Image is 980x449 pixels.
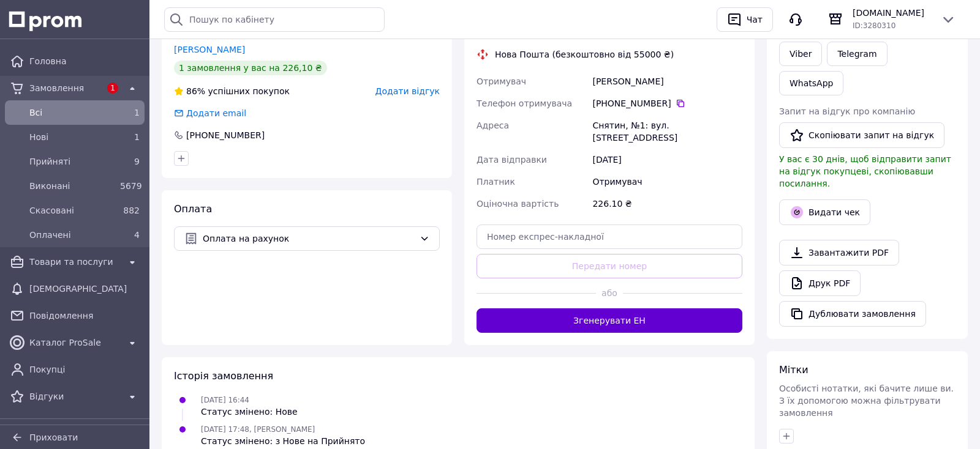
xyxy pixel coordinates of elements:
div: Статус змінено: Нове [201,406,298,418]
button: Чат [717,7,773,32]
span: Додати відгук [375,86,440,96]
span: 1 [134,108,140,117]
span: Оплата на рахунок [203,232,415,245]
span: Каталог ProSale [29,336,120,349]
div: Додати email [173,107,247,119]
span: 1 [134,132,140,142]
input: Пошук по кабінету [164,7,385,32]
span: Товари та послуги [29,256,120,268]
div: успішних покупок [174,85,290,97]
div: Статус змінено: з Нове на Прийнято [201,435,365,447]
span: У вас є 30 днів, щоб відправити запит на відгук покупцеві, скопіювавши посилання. [779,154,951,188]
span: 86% [186,86,205,96]
span: Запит на відгук про компанію [779,106,915,116]
a: Viber [779,42,822,66]
a: Завантажити PDF [779,240,899,265]
span: Всi [29,106,115,119]
span: Повідомлення [29,310,140,322]
input: Номер експрес-накладної [477,224,742,249]
button: Дублювати замовлення [779,301,926,327]
div: 1 замовлення у вас на 226,10 ₴ [174,61,327,75]
a: Друк PDF [779,270,861,296]
div: [PHONE_NUMBER] [592,97,742,109]
span: Приховати [29,432,78,442]
span: Оплачені [29,229,115,241]
span: Особисті нотатки, які бачите лише ви. З їх допомогою можна фільтрувати замовлення [779,384,954,418]
span: або [596,287,622,299]
span: 9 [134,157,140,166]
a: WhatsApp [779,71,843,95]
span: Покупці [29,363,140,376]
span: [DOMAIN_NAME] [853,7,931,19]
span: Отримувач [477,76,526,86]
span: [DEMOGRAPHIC_DATA] [29,283,140,295]
div: Нова Пошта (безкоштовно від 55000 ₴) [492,48,677,61]
button: Згенерувати ЕН [477,308,742,333]
span: Відгуки [29,390,120,403]
span: Прийняті [29,155,115,168]
div: Чат [744,10,765,29]
span: Дата відправки [477,155,547,165]
span: Мітки [779,364,809,376]
a: [PERSON_NAME] [174,45,245,54]
span: Історія замовлення [174,370,273,382]
span: 5679 [120,181,142,191]
div: Додати email [185,107,247,119]
span: Замовлення [29,82,100,94]
span: Оціночна вартість [477,199,559,209]
div: 226.10 ₴ [590,193,745,215]
span: 882 [123,206,140,215]
div: [DATE] [590,149,745,171]
span: [DATE] 16:44 [201,396,249,404]
span: Нові [29,131,115,143]
span: Головна [29,55,140,67]
span: 4 [134,230,140,240]
span: Платник [477,177,515,187]
span: ID: 3280310 [853,21,895,30]
span: Телефон отримувача [477,98,572,108]
button: Скопіювати запит на відгук [779,122,944,148]
span: Виконані [29,180,115,192]
div: Снятин, №1: вул. [STREET_ADDRESS] [590,114,745,149]
a: Telegram [827,42,887,66]
span: Оплата [174,203,212,215]
div: Отримувач [590,171,745,193]
span: [DATE] 17:48, [PERSON_NAME] [201,425,315,434]
span: Скасовані [29,204,115,217]
div: [PHONE_NUMBER] [185,129,266,141]
span: 1 [107,83,118,94]
button: Видати чек [779,199,870,225]
div: [PERSON_NAME] [590,70,745,92]
span: Адреса [477,121,509,130]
